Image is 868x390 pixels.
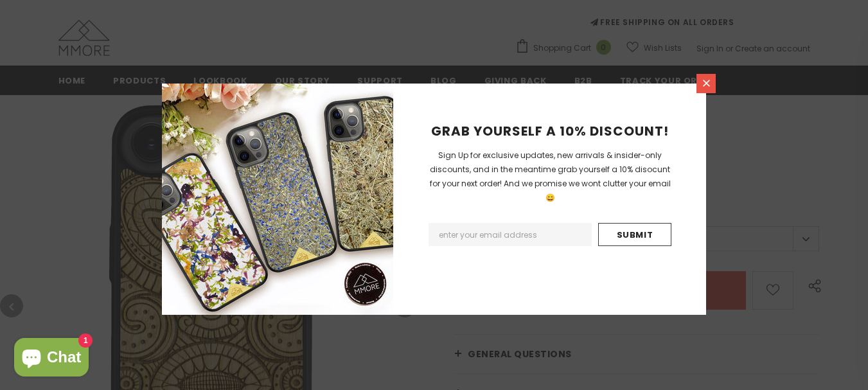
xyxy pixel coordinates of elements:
[598,223,671,246] input: Submit
[696,74,716,93] a: Close
[10,338,93,380] inbox-online-store-chat: Shopify online store chat
[431,122,669,140] span: GRAB YOURSELF A 10% DISCOUNT!
[430,150,671,203] span: Sign Up for exclusive updates, new arrivals & insider-only discounts, and in the meantime grab yo...
[429,223,592,246] input: Email Address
